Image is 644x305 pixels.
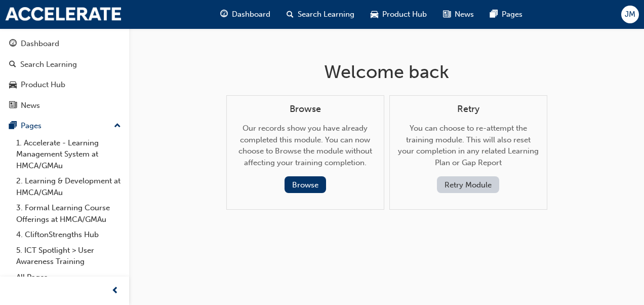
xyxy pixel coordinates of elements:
a: 3. Formal Learning Course Offerings at HMCA/GMAu [12,200,125,227]
a: 2. Learning & Development at HMCA/GMAu [12,173,125,200]
button: Retry Module [437,176,499,193]
a: News [4,96,125,115]
button: Pages [4,117,125,135]
div: Our records show you have already completed this module. You can now choose to Browse the module ... [235,104,376,194]
span: car-icon [371,8,378,21]
div: News [21,100,40,111]
a: All Pages [12,270,125,285]
a: car-iconProduct Hub [363,4,435,25]
a: 5. ICT Spotlight > User Awareness Training [12,243,125,270]
span: news-icon [9,101,17,110]
span: Search Learning [298,9,354,20]
span: car-icon [9,81,17,90]
a: guage-iconDashboard [212,4,278,25]
img: accelerate-hmca [5,7,122,21]
h4: Browse [235,104,376,115]
a: Dashboard [4,34,125,53]
div: Dashboard [21,38,59,50]
span: pages-icon [9,122,17,131]
div: Product Hub [21,79,65,91]
span: prev-icon [111,285,119,297]
h4: Retry [398,104,539,115]
span: search-icon [9,60,16,69]
span: JM [625,9,635,20]
div: Pages [21,120,42,132]
a: search-iconSearch Learning [278,4,363,25]
a: Product Hub [4,75,125,94]
a: 1. Accelerate - Learning Management System at HMCA/GMAu [12,135,125,174]
button: JM [621,6,639,23]
a: Search Learning [4,55,125,74]
h1: Welcome back [226,61,547,83]
span: Dashboard [232,9,270,20]
a: news-iconNews [435,4,482,25]
span: guage-icon [220,8,228,21]
span: Product Hub [382,9,427,20]
div: You can choose to re-attempt the training module. This will also reset your completion in any rel... [398,104,539,194]
span: search-icon [287,8,294,21]
a: pages-iconPages [482,4,531,25]
span: pages-icon [490,8,498,21]
span: Pages [502,9,522,20]
span: news-icon [443,8,451,21]
span: up-icon [114,120,121,133]
span: guage-icon [9,40,17,49]
a: 4. CliftonStrengths Hub [12,227,125,243]
button: DashboardSearch LearningProduct HubNews [4,32,125,117]
button: Browse [285,176,326,193]
div: Search Learning [20,59,77,70]
span: News [455,9,474,20]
